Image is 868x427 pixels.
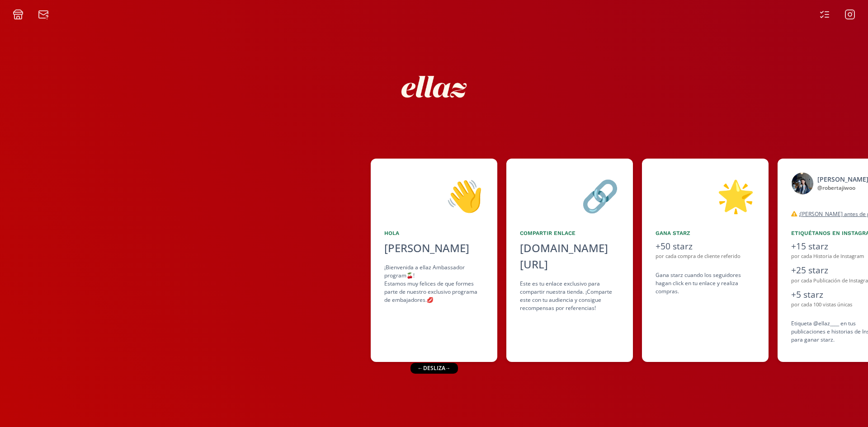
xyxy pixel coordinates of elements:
div: ¡Bienvenida a ellaz Ambassador program🍒! Estamos muy felices de que formes parte de nuestro exclu... [384,263,484,304]
div: [DOMAIN_NAME][URL] [520,240,619,272]
div: 👋 [384,172,484,218]
div: Gana starz cuando los seguidores hagan click en tu enlace y realiza compras . [656,271,755,296]
div: +50 starz [656,240,755,253]
div: Hola [384,229,484,237]
div: ← desliza → [410,363,458,374]
div: Gana starz [656,229,755,237]
div: 🌟 [656,172,755,218]
div: [PERSON_NAME] [384,240,484,256]
div: Este es tu enlace exclusivo para compartir nuestra tienda. ¡Comparte este con tu audiencia y cons... [520,280,619,312]
div: por cada compra de cliente referido [656,253,755,260]
div: 🔗 [520,172,619,218]
div: Compartir Enlace [520,229,619,237]
img: nKmKAABZpYV7 [393,46,475,127]
img: 524810648_18520113457031687_8089223174440955574_n.jpg [791,172,814,195]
